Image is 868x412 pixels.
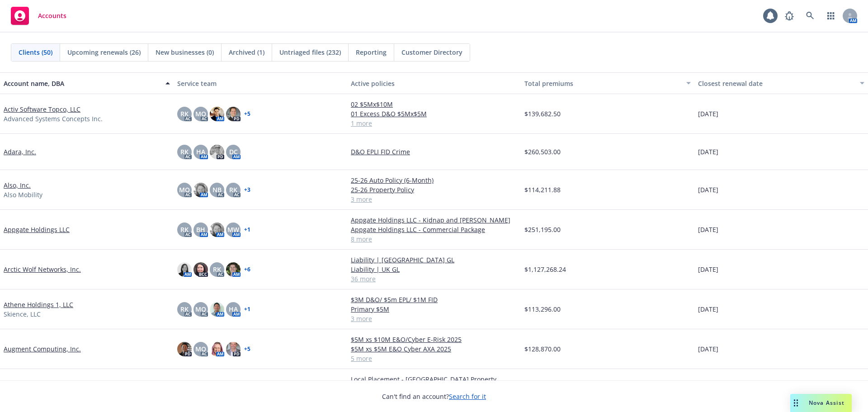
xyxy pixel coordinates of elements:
[244,307,250,312] a: + 1
[244,346,250,352] a: + 5
[279,47,341,57] span: Untriaged files (232)
[524,109,561,118] span: $139,682.50
[4,79,160,88] div: Account name, DBA
[4,147,36,156] a: Adara, Inc.
[7,3,70,28] a: Accounts
[193,183,208,197] img: photo
[351,295,517,304] a: $3M D&O/ $5m EPL/ $1M FID
[698,109,718,118] span: [DATE]
[449,392,486,401] a: Search for it
[356,47,387,57] span: Reporting
[180,304,189,314] span: RK
[698,265,718,274] span: [DATE]
[4,114,103,123] span: Advanced Systems Concepts Inc.
[351,274,517,284] a: 36 more
[347,72,521,94] button: Active policies
[694,72,868,94] button: Closest renewal date
[4,265,81,274] a: Arctic Wolf Networks, Inc.
[196,147,205,156] span: HA
[698,147,718,156] span: [DATE]
[351,147,517,156] a: D&O EPLI FID Crime
[193,262,208,277] img: photo
[524,79,681,88] div: Total premiums
[210,302,224,317] img: photo
[351,109,517,118] a: 01 Excess D&O $5Mx$5M
[210,342,224,356] img: photo
[351,185,517,194] a: 25-26 Property Policy
[156,47,214,57] span: New businesses (0)
[4,344,81,354] a: Augment Computing, Inc.
[351,344,517,354] a: $5M xs $5M E&O Cyber AXA 2025
[790,394,852,412] button: Nova Assist
[351,304,517,314] a: Primary $5M
[4,180,31,190] a: Also, Inc.
[226,262,241,277] img: photo
[698,79,854,88] div: Closest renewal date
[382,392,486,401] span: Can't find an account?
[4,190,42,199] span: Also Mobility
[351,118,517,128] a: 1 more
[210,145,224,159] img: photo
[698,185,718,194] span: [DATE]
[351,374,517,384] a: Local Placement - [GEOGRAPHIC_DATA] Property
[179,185,190,194] span: MQ
[698,344,718,354] span: [DATE]
[196,225,205,234] span: BH
[212,185,222,194] span: NB
[524,344,561,354] span: $128,870.00
[210,107,224,121] img: photo
[4,104,80,114] a: Activ Software Topco, LLC
[351,255,517,265] a: Liability | [GEOGRAPHIC_DATA] GL
[177,79,344,88] div: Service team
[809,399,844,407] span: Nova Assist
[180,109,189,118] span: RK
[213,265,221,274] span: RK
[351,99,517,109] a: 02 $5Mx$10M
[195,304,206,314] span: MQ
[351,234,517,244] a: 8 more
[244,187,250,193] a: + 3
[229,185,237,194] span: RK
[19,47,52,57] span: Clients (50)
[351,354,517,363] a: 5 more
[524,147,561,156] span: $260,503.00
[351,265,517,274] a: Liability | UK GL
[244,267,250,272] a: + 6
[229,47,264,57] span: Archived (1)
[67,47,141,57] span: Upcoming renewals (26)
[210,223,224,237] img: photo
[351,215,517,225] a: Appgate Holdings LLC - Kidnap and [PERSON_NAME]
[174,72,347,94] button: Service team
[524,265,566,274] span: $1,127,268.24
[195,109,206,118] span: MQ
[177,262,192,277] img: photo
[524,304,561,314] span: $113,296.00
[4,300,73,309] a: Athene Holdings 1, LLC
[180,225,189,234] span: RK
[195,344,206,354] span: MQ
[177,342,192,356] img: photo
[227,225,239,234] span: MW
[244,111,250,117] a: + 5
[351,194,517,204] a: 3 more
[401,47,462,57] span: Customer Directory
[244,227,250,232] a: + 1
[780,7,798,25] a: Report a Bug
[801,7,819,25] a: Search
[521,72,694,94] button: Total premiums
[698,304,718,314] span: [DATE]
[351,175,517,185] a: 25-26 Auto Policy (6-Month)
[698,225,718,234] span: [DATE]
[351,314,517,323] a: 3 more
[229,147,238,156] span: DC
[351,79,517,88] div: Active policies
[180,147,189,156] span: RK
[822,7,840,25] a: Switch app
[351,335,517,344] a: $5M xs $10M E&O/Cyber E-Risk 2025
[226,342,241,356] img: photo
